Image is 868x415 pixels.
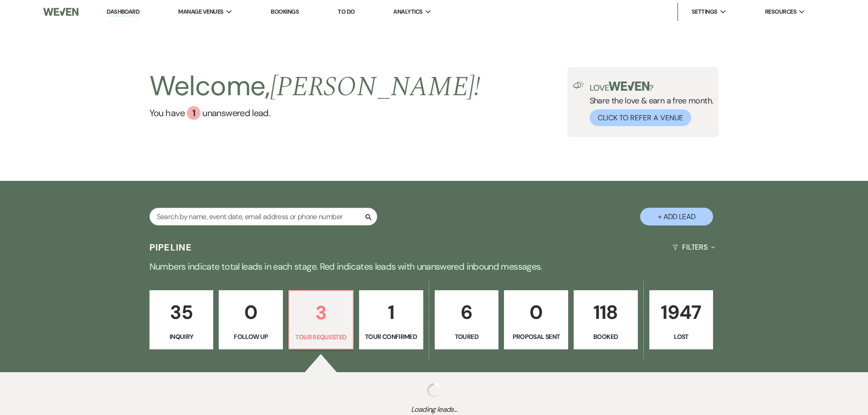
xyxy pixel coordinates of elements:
[590,109,691,126] button: Click to Refer a Venue
[580,332,632,342] p: Booked
[365,297,417,328] p: 1
[270,66,481,108] span: [PERSON_NAME] !
[149,67,481,106] h2: Welcome,
[149,106,481,120] a: You have 1 unanswered lead.
[655,297,708,328] p: 1947
[584,82,714,126] div: Share the love & earn a free month.
[692,7,718,16] span: Settings
[669,235,719,259] button: Filters
[43,404,825,415] span: Loading leads...
[106,259,762,274] p: Numbers indicate total leads in each stage. Red indicates leads with unanswered inbound messages.
[149,290,214,349] a: 35Inquiry
[609,82,649,91] img: weven-logo-green.svg
[590,82,714,92] p: Love ?
[219,290,283,349] a: 0Follow Up
[365,332,417,342] p: Tour Confirmed
[441,297,493,328] p: 6
[427,383,442,398] img: loading spinner
[359,290,423,349] a: 1Tour Confirmed
[187,106,200,120] div: 1
[107,8,139,16] a: Dashboard
[574,290,638,349] a: 118Booked
[225,332,277,342] p: Follow Up
[655,332,708,342] p: Lost
[640,208,713,225] button: + Add Lead
[510,297,562,328] p: 0
[441,332,493,342] p: Toured
[43,2,78,21] img: Weven Logo
[338,8,354,15] a: To Do
[435,290,499,349] a: 6Toured
[288,290,354,349] a: 3Tour Requested
[649,290,714,349] a: 1947Lost
[295,297,347,328] p: 3
[178,7,223,16] span: Manage Venues
[504,290,568,349] a: 0Proposal Sent
[155,332,208,342] p: Inquiry
[271,8,299,15] a: Bookings
[149,208,377,225] input: Search by name, event date, email address or phone number
[295,332,347,342] p: Tour Requested
[155,297,208,328] p: 35
[393,7,422,16] span: Analytics
[225,297,277,328] p: 0
[510,332,562,342] p: Proposal Sent
[149,241,192,254] h3: Pipeline
[765,7,796,16] span: Resources
[573,82,584,89] img: loud-speaker-illustration.svg
[580,297,632,328] p: 118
